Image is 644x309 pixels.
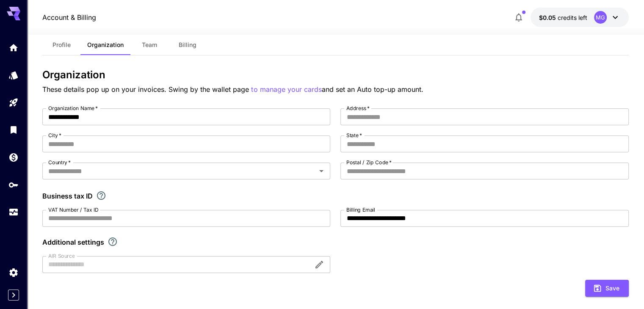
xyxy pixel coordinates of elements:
[108,237,118,247] svg: Explore additional customization settings
[8,97,19,108] div: Playground
[321,85,423,94] span: and set an Auto top-up amount.
[602,268,644,309] div: Widget de chat
[42,12,96,22] nav: breadcrumb
[96,190,106,201] svg: If you are a business tax registrant, please enter your business tax ID here.
[8,70,19,80] div: Models
[346,159,392,166] label: Postal / Zip Code
[179,41,196,49] span: Billing
[346,105,370,112] label: Address
[585,280,629,297] button: Save
[48,252,75,259] label: AIR Source
[594,11,607,24] div: MG
[142,41,157,49] span: Team
[48,159,71,166] label: Country
[602,268,644,309] iframe: Chat Widget
[42,12,96,22] a: Account & Billing
[42,237,104,247] p: Additional settings
[315,165,327,177] button: Open
[8,267,19,278] div: Settings
[48,132,61,139] label: City
[8,290,19,301] button: Expand sidebar
[42,85,251,94] span: These details pop up on your invoices. Swing by the wallet page
[48,105,98,112] label: Organization Name
[42,191,93,201] p: Business tax ID
[251,84,321,95] button: to manage your cards
[8,152,19,163] div: Wallet
[8,124,19,135] div: Library
[8,207,19,218] div: Usage
[48,206,99,213] label: VAT Number / Tax ID
[539,14,558,21] span: $0.05
[531,8,629,27] button: $0.05MG
[8,42,19,53] div: Home
[558,14,587,21] span: credits left
[87,41,124,49] span: Organization
[346,132,362,139] label: State
[8,179,19,190] div: API Keys
[346,206,375,213] label: Billing Email
[539,13,587,22] div: $0.05
[42,69,628,81] h3: Organization
[53,41,71,49] span: Profile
